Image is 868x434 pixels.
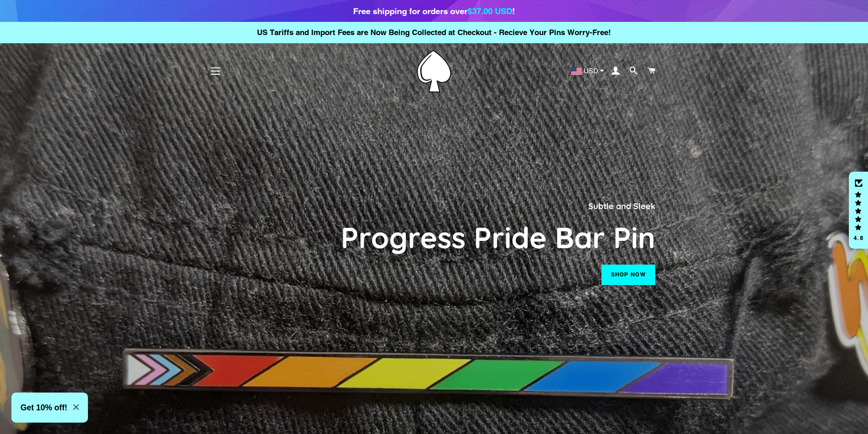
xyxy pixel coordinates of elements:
[467,6,512,16] span: $37.00 USD
[213,219,655,255] h2: Progress Pride Bar Pin
[353,5,515,17] div: Free shipping for orders over !
[417,50,451,92] img: Pin-Ace
[601,265,655,285] a: Shop now
[853,235,864,241] div: 4.8
[849,172,868,249] div: Click to open Judge.me floating reviews tab
[584,67,598,74] span: USD
[213,199,655,212] p: Subtle and Sleek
